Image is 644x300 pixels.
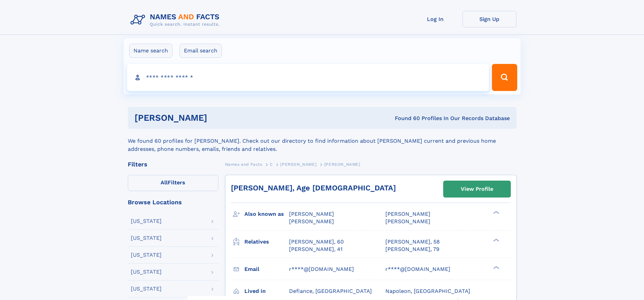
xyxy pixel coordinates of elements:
div: Browse Locations [128,199,218,205]
div: [US_STATE] [131,269,162,275]
span: [PERSON_NAME] [289,211,334,217]
div: View Profile [461,181,493,197]
span: [PERSON_NAME] [385,218,430,225]
h3: Email [244,263,289,275]
div: ❯ [492,265,500,270]
div: [US_STATE] [131,218,162,224]
div: [US_STATE] [131,235,162,241]
img: Logo Names and Facts [128,11,225,29]
h3: Relatives [244,236,289,248]
input: search input [127,64,489,91]
div: We found 60 profiles for [PERSON_NAME]. Check out our directory to find information about [PERSON... [128,129,517,153]
span: [PERSON_NAME] [280,162,316,167]
label: Name search [129,44,172,58]
a: [PERSON_NAME], 79 [385,246,439,253]
a: View Profile [444,181,510,197]
button: Search Button [492,64,517,91]
h1: [PERSON_NAME] [135,114,301,122]
h3: Lived in [244,285,289,297]
span: Defiance, [GEOGRAPHIC_DATA] [289,288,372,294]
span: C [270,162,273,167]
span: [PERSON_NAME] [385,211,430,217]
a: Log In [408,11,462,27]
div: [US_STATE] [131,252,162,258]
label: Email search [180,44,222,58]
a: C [270,160,273,168]
a: Sign Up [462,11,517,27]
span: Napoleon, [GEOGRAPHIC_DATA] [385,288,470,294]
div: Filters [128,161,218,167]
div: ❯ [492,238,500,242]
a: [PERSON_NAME] [280,160,316,168]
span: All [161,179,168,186]
a: [PERSON_NAME], 41 [289,246,342,253]
h3: Also known as [244,208,289,220]
span: [PERSON_NAME] [289,218,334,225]
div: Found 60 Profiles In Our Records Database [301,115,510,122]
a: Names and Facts [225,160,262,168]
label: Filters [128,175,218,191]
div: [US_STATE] [131,286,162,292]
span: [PERSON_NAME] [324,162,360,167]
div: ❯ [492,210,500,215]
a: [PERSON_NAME], 60 [289,238,344,246]
a: [PERSON_NAME], 58 [385,238,440,246]
a: [PERSON_NAME], Age [DEMOGRAPHIC_DATA] [231,184,396,192]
